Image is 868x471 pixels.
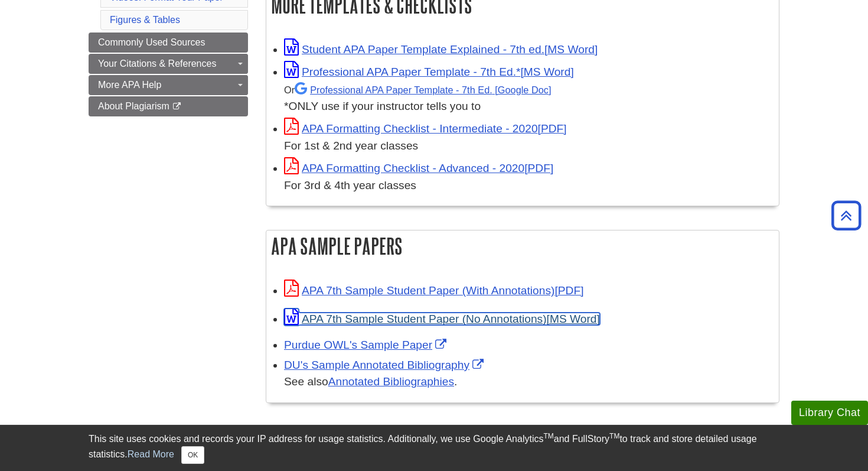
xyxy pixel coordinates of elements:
[284,122,567,135] a: Link opens in new window
[827,207,865,223] a: Back to Top
[295,85,551,95] a: Professional APA Paper Template - 7th Ed.
[89,96,248,116] a: About Plagiarism
[266,230,779,262] h2: APA Sample Papers
[284,284,583,297] a: Link opens in new window
[172,103,182,111] i: This link opens in a new window
[791,401,868,425] button: Library Chat
[284,162,553,174] a: Link opens in new window
[284,373,773,391] div: See also .
[284,359,487,371] a: Link opens in new window
[98,80,161,90] span: More APA Help
[609,432,619,440] sup: TM
[328,375,454,388] a: Annotated Bibliographies
[89,33,248,53] a: Commonly Used Sources
[284,43,598,56] a: Link opens in new window
[110,15,180,25] a: Figures & Tables
[98,101,169,111] span: About Plagiarism
[284,85,551,95] small: Or
[543,432,553,440] sup: TM
[284,66,574,78] a: Link opens in new window
[98,37,205,47] span: Commonly Used Sources
[98,59,216,69] span: Your Citations & References
[89,75,248,95] a: More APA Help
[181,446,204,464] button: Close
[284,138,773,155] div: For 1st & 2nd year classes
[284,177,773,194] div: For 3rd & 4th year classes
[89,432,779,464] div: This site uses cookies and records your IP address for usage statistics. Additionally, we use Goo...
[284,313,600,325] a: Link opens in new window
[284,81,773,116] div: *ONLY use if your instructor tells you to
[128,449,174,459] a: Read More
[284,339,449,351] a: Link opens in new window
[89,54,248,74] a: Your Citations & References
